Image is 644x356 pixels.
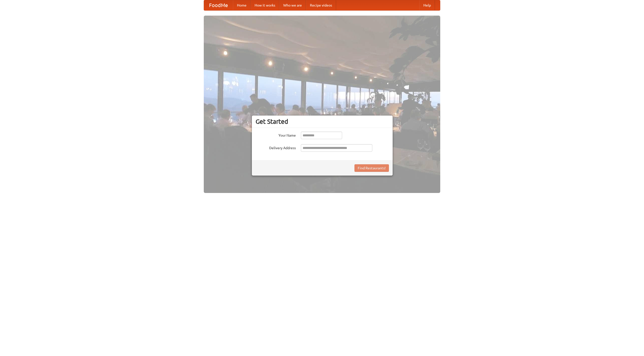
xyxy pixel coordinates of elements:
a: Help [419,0,435,10]
button: Find Restaurants! [354,164,389,172]
a: Home [233,0,251,10]
a: How it works [251,0,279,10]
a: Who we are [279,0,306,10]
a: FoodMe [204,0,233,10]
a: Recipe videos [306,0,336,10]
h3: Get Started [256,118,389,125]
label: Delivery Address [256,144,296,150]
label: Your Name [256,132,296,138]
